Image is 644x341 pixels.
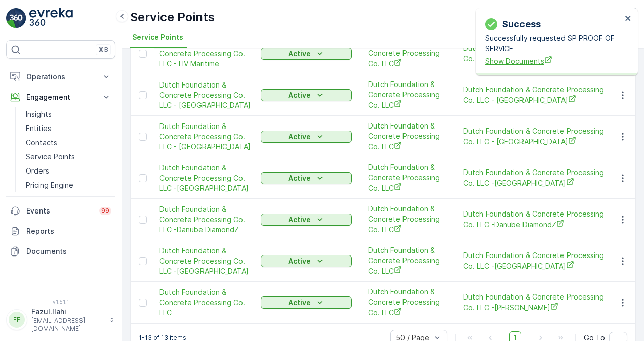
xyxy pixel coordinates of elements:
[159,246,251,276] a: Dutch Foundation & Concrete Processing Co. LLC -Dubai Hills
[625,14,632,24] button: close
[6,221,115,241] a: Reports
[139,257,147,265] div: Toggle Row Selected
[26,72,95,82] p: Operations
[31,307,104,317] p: Fazul.Ilahi
[26,92,95,102] p: Engagement
[463,167,615,188] a: Dutch Foundation & Concrete Processing Co. LLC -Maritime City
[463,292,615,313] a: Dutch Foundation & Concrete Processing Co. LLC -Rashid Yacht
[159,246,251,276] span: Dutch Foundation & Concrete Processing Co. LLC -[GEOGRAPHIC_DATA]
[98,46,108,54] p: ⌘B
[6,241,115,262] a: Documents
[261,172,352,184] button: Active
[139,133,147,141] div: Toggle Row Selected
[26,109,52,119] p: Insights
[139,216,147,224] div: Toggle Row Selected
[9,312,25,328] div: FF
[101,207,109,215] p: 99
[502,17,541,31] p: Success
[26,206,93,216] p: Events
[261,48,352,60] button: Active
[463,43,615,64] a: Dutch Foundation & Concrete Processing Co. LLC - LIV Maritime
[288,173,311,183] p: Active
[139,91,147,99] div: Toggle Row Selected
[159,163,251,193] a: Dutch Foundation & Concrete Processing Co. LLC -Maritime City
[463,126,615,147] a: Dutch Foundation & Concrete Processing Co. LLC - Business Bay
[26,123,51,134] p: Entities
[22,164,115,178] a: Orders
[6,67,115,87] button: Operations
[159,204,251,235] a: Dutch Foundation & Concrete Processing Co. LLC -Danube DiamondZ
[261,255,352,267] button: Active
[22,136,115,150] a: Contacts
[463,84,615,105] span: Dutch Foundation & Concrete Processing Co. LLC - [GEOGRAPHIC_DATA]
[288,90,311,100] p: Active
[159,38,251,69] a: Dutch Foundation & Concrete Processing Co. LLC - LIV Maritime
[261,296,352,309] button: Active
[6,201,115,221] a: Events99
[6,8,26,28] img: logo
[288,256,311,266] p: Active
[139,50,147,58] div: Toggle Row Selected
[368,287,447,318] a: Dutch Foundation & Concrete Processing Co. LLC
[130,9,215,25] p: Service Points
[31,317,104,333] p: [EMAIL_ADDRESS][DOMAIN_NAME]
[261,214,352,226] button: Active
[26,152,75,162] p: Service Points
[463,209,615,230] a: Dutch Foundation & Concrete Processing Co. LLC -Danube DiamondZ
[368,121,447,152] a: Dutch Foundation & Concrete Processing Co. LLC
[159,80,251,110] span: Dutch Foundation & Concrete Processing Co. LLC - [GEOGRAPHIC_DATA]
[26,138,57,148] p: Contacts
[26,180,73,190] p: Pricing Engine
[368,38,447,69] a: Dutch Foundation & Concrete Processing Co. LLC
[26,226,111,236] p: Reports
[159,163,251,193] span: Dutch Foundation & Concrete Processing Co. LLC -[GEOGRAPHIC_DATA]
[261,131,352,143] button: Active
[463,292,615,313] span: Dutch Foundation & Concrete Processing Co. LLC -[PERSON_NAME]
[26,246,111,257] p: Documents
[159,287,251,318] a: Dutch Foundation & Concrete Processing Co. LLC
[463,250,615,271] span: Dutch Foundation & Concrete Processing Co. LLC -[GEOGRAPHIC_DATA]
[26,166,49,176] p: Orders
[159,121,251,152] span: Dutch Foundation & Concrete Processing Co. LLC - [GEOGRAPHIC_DATA]
[6,299,115,305] span: v 1.51.1
[368,79,447,110] a: Dutch Foundation & Concrete Processing Co. LLC
[6,307,115,333] button: FFFazul.Ilahi[EMAIL_ADDRESS][DOMAIN_NAME]
[485,56,622,66] a: Show Documents
[463,126,615,147] span: Dutch Foundation & Concrete Processing Co. LLC - [GEOGRAPHIC_DATA]
[485,33,622,54] p: Successfully requested SP PROOF OF SERVICE
[159,121,251,152] a: Dutch Foundation & Concrete Processing Co. LLC - Business Bay
[368,204,447,235] a: Dutch Foundation & Concrete Processing Co. LLC
[288,132,311,142] p: Active
[139,174,147,182] div: Toggle Row Selected
[288,297,311,308] p: Active
[6,87,115,107] button: Engagement
[22,107,115,121] a: Insights
[29,8,73,28] img: logo_light-DOdMpM7g.png
[261,89,352,101] button: Active
[22,150,115,164] a: Service Points
[463,167,615,188] span: Dutch Foundation & Concrete Processing Co. LLC -[GEOGRAPHIC_DATA]
[132,32,183,42] span: Service Points
[22,178,115,192] a: Pricing Engine
[159,80,251,110] a: Dutch Foundation & Concrete Processing Co. LLC - Dubai Harbor
[463,250,615,271] a: Dutch Foundation & Concrete Processing Co. LLC -Dubai Hills
[288,49,311,59] p: Active
[368,245,447,276] a: Dutch Foundation & Concrete Processing Co. LLC
[368,162,447,193] a: Dutch Foundation & Concrete Processing Co. LLC
[463,84,615,105] a: Dutch Foundation & Concrete Processing Co. LLC - Dubai Harbor
[22,121,115,136] a: Entities
[139,299,147,307] div: Toggle Row Selected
